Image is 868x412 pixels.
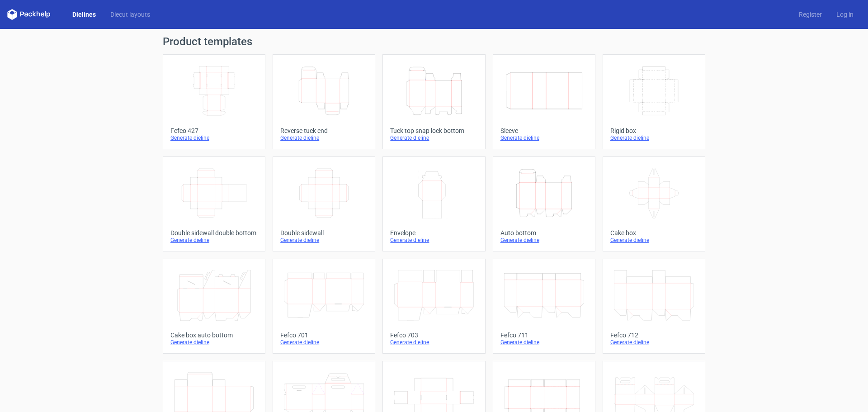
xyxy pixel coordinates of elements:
[500,127,588,134] div: Sleeve
[65,10,103,19] a: Dielines
[829,10,861,19] a: Log in
[610,237,698,244] div: Generate dieline
[493,156,595,251] a: Auto bottomGenerate dieline
[103,10,157,19] a: Diecut layouts
[280,331,368,339] div: Fefco 701
[610,127,698,134] div: Rigid box
[163,156,265,251] a: Double sidewall double bottomGenerate dieline
[603,54,705,149] a: Rigid boxGenerate dieline
[280,237,368,244] div: Generate dieline
[390,127,477,134] div: Tuck top snap lock bottom
[500,134,588,142] div: Generate dieline
[390,331,477,339] div: Fefco 703
[610,134,698,142] div: Generate dieline
[273,259,375,354] a: Fefco 701Generate dieline
[493,259,595,354] a: Fefco 711Generate dieline
[280,127,368,134] div: Reverse tuck end
[163,54,265,149] a: Fefco 427Generate dieline
[500,229,588,237] div: Auto bottom
[382,54,485,149] a: Tuck top snap lock bottomGenerate dieline
[493,54,595,149] a: SleeveGenerate dieline
[170,237,258,244] div: Generate dieline
[792,10,829,19] a: Register
[610,331,698,339] div: Fefco 712
[390,134,477,142] div: Generate dieline
[170,331,258,339] div: Cake box auto bottom
[170,134,258,142] div: Generate dieline
[603,259,705,354] a: Fefco 712Generate dieline
[273,54,375,149] a: Reverse tuck endGenerate dieline
[610,229,698,237] div: Cake box
[500,331,588,339] div: Fefco 711
[382,156,485,251] a: EnvelopeGenerate dieline
[280,134,368,142] div: Generate dieline
[170,127,258,134] div: Fefco 427
[280,339,368,346] div: Generate dieline
[610,339,698,346] div: Generate dieline
[170,339,258,346] div: Generate dieline
[273,156,375,251] a: Double sidewallGenerate dieline
[170,229,258,237] div: Double sidewall double bottom
[163,259,265,354] a: Cake box auto bottomGenerate dieline
[280,229,368,237] div: Double sidewall
[500,237,588,244] div: Generate dieline
[382,259,485,354] a: Fefco 703Generate dieline
[500,339,588,346] div: Generate dieline
[603,156,705,251] a: Cake boxGenerate dieline
[390,237,477,244] div: Generate dieline
[390,339,477,346] div: Generate dieline
[390,229,477,237] div: Envelope
[163,36,705,47] h1: Product templates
